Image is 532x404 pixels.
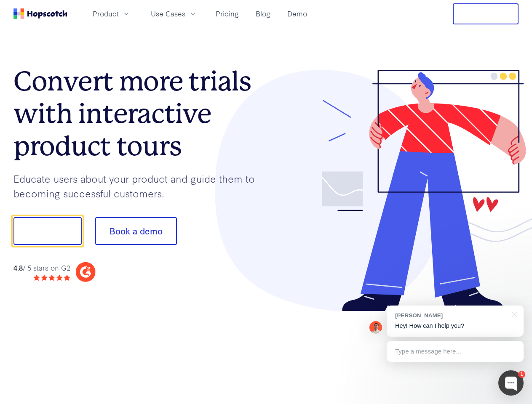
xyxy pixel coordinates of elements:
button: Show me! [13,217,82,245]
a: Demo [284,7,310,21]
button: Free Trial [453,3,519,24]
span: Product [93,8,119,19]
button: Book a demo [95,217,177,245]
a: Blog [252,7,274,21]
a: Home [13,8,67,19]
strong: 4.8 [13,263,23,272]
p: Educate users about your product and guide them to becoming successful customers. [13,171,266,200]
div: Type a message here... [387,341,524,362]
button: Use Cases [146,7,202,21]
span: Use Cases [151,8,185,19]
div: [PERSON_NAME] [395,311,507,319]
a: Pricing [212,7,242,21]
div: / 5 stars on G2 [13,263,70,273]
h1: Convert more trials with interactive product tours [13,65,266,162]
div: 1 [518,371,525,378]
button: Product [88,7,136,21]
p: Hey! How can I help you? [395,322,515,330]
img: Mark Spera [369,321,382,334]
